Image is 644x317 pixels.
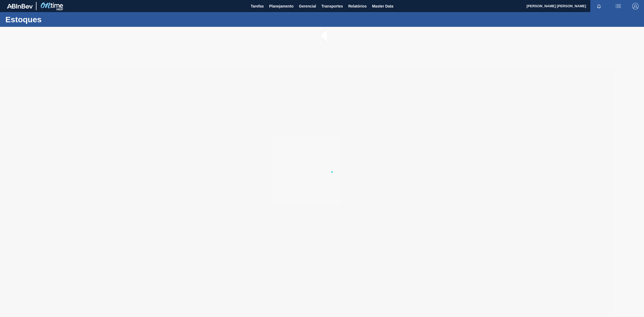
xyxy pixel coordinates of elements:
img: TNhmsLtSVTkK8tSr43FrP2fwEKptu5GPRR3wAAAABJRU5ErkJggg== [7,4,33,9]
button: Notificações [590,2,608,10]
span: Gerencial [299,3,316,9]
img: Logout [632,3,639,9]
span: Relatórios [348,3,367,9]
span: Tarefas [251,3,264,9]
span: Planejamento [269,3,294,9]
span: Master Data [372,3,393,9]
h1: Estoques [5,16,101,23]
img: userActions [615,3,621,9]
span: Transportes [321,3,343,9]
